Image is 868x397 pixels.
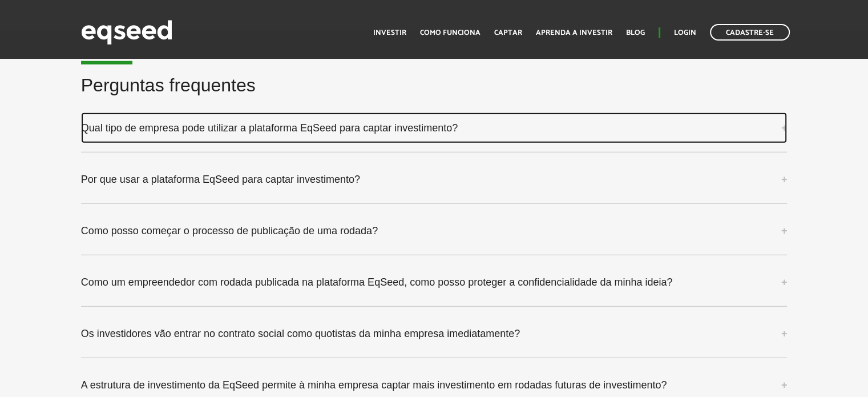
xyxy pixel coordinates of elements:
a: Blog [626,29,645,37]
a: Cadastre-se [710,24,790,41]
a: Aprenda a investir [536,29,612,37]
a: Por que usar a plataforma EqSeed para captar investimento? [81,164,788,195]
a: Investir [373,29,406,37]
a: Como um empreendedor com rodada publicada na plataforma EqSeed, como posso proteger a confidencia... [81,267,788,298]
h2: Perguntas frequentes [81,75,788,113]
img: EqSeed [81,17,172,47]
a: Como posso começar o processo de publicação de uma rodada? [81,215,788,246]
a: Os investidores vão entrar no contrato social como quotistas da minha empresa imediatamente? [81,318,788,349]
a: Captar [494,29,522,37]
a: Como funciona [420,29,481,37]
a: Login [674,29,696,37]
a: Qual tipo de empresa pode utilizar a plataforma EqSeed para captar investimento? [81,113,788,143]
